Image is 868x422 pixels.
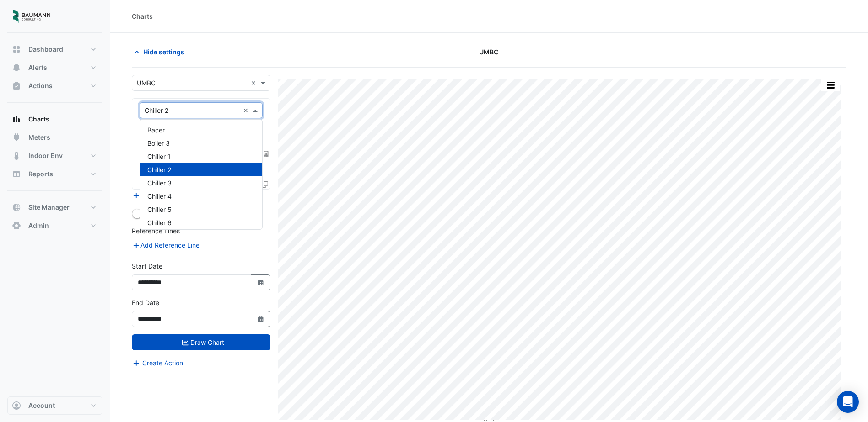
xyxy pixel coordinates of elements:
[132,190,187,200] button: Add Equipment
[12,169,21,179] app-icon: Reports
[12,45,21,54] app-icon: Dashboard
[257,279,265,286] fa-icon: Select Date
[147,179,172,187] span: Chiller 3
[7,110,102,128] button: Charts
[28,45,63,54] span: Dashboard
[132,298,159,307] label: End Date
[28,401,55,410] span: Account
[28,63,47,72] span: Alerts
[12,221,21,230] app-icon: Admin
[132,11,153,21] div: Charts
[143,47,184,57] span: Hide settings
[28,203,70,212] span: Site Manager
[28,133,50,142] span: Meters
[132,334,270,350] button: Draw Chart
[12,63,21,72] app-icon: Alerts
[7,58,102,77] button: Alerts
[132,358,183,368] button: Create Action
[257,315,265,323] fa-icon: Select Date
[262,180,268,188] span: Clone Favourites and Tasks from this Equipment to other Equipment
[147,126,165,134] span: Bacer
[837,391,859,413] div: Open Intercom Messenger
[7,40,102,58] button: Dashboard
[479,47,498,57] span: UMBC
[7,396,102,415] button: Account
[132,261,162,271] label: Start Date
[147,166,171,174] span: Chiller 2
[7,147,102,165] button: Indoor Env
[821,79,840,91] button: More Options
[28,151,63,160] span: Indoor Env
[132,240,200,250] button: Add Reference Line
[147,206,172,213] span: Chiller 5
[12,81,21,90] app-icon: Actions
[7,77,102,95] button: Actions
[262,150,270,158] span: Choose Function
[12,151,21,160] app-icon: Indoor Env
[28,169,53,179] span: Reports
[28,221,49,230] span: Admin
[28,81,53,90] span: Actions
[7,216,102,235] button: Admin
[132,44,190,60] button: Hide settings
[12,133,21,142] app-icon: Meters
[28,115,49,124] span: Charts
[7,128,102,147] button: Meters
[7,198,102,216] button: Site Manager
[12,203,21,212] app-icon: Site Manager
[11,7,52,26] img: Company Logo
[147,139,170,147] span: Boiler 3
[147,153,171,160] span: Chiller 1
[251,78,259,88] span: Clear
[140,120,262,229] div: Options List
[7,165,102,183] button: Reports
[132,226,180,236] label: Reference Lines
[243,105,251,115] span: Clear
[147,219,172,227] span: Chiller 6
[147,192,172,200] span: Chiller 4
[12,115,21,124] app-icon: Charts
